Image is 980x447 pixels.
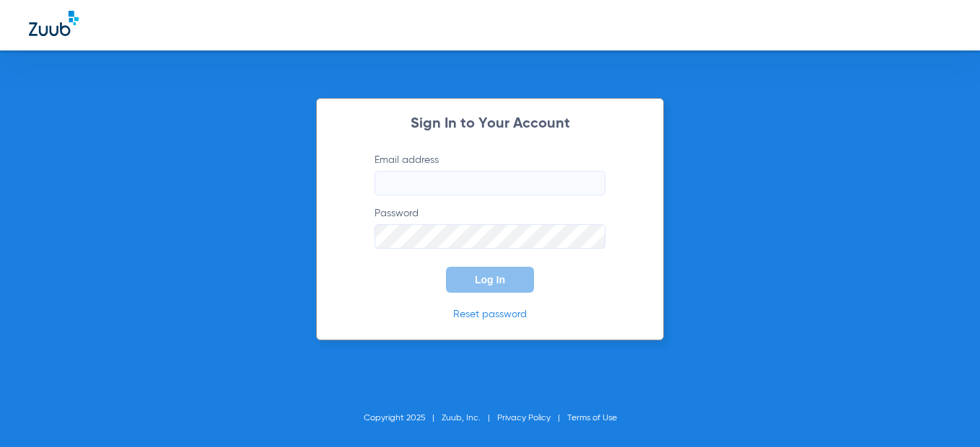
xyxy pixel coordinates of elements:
span: Log In [475,274,505,286]
label: Password [375,206,605,249]
img: Zuub Logo [29,11,79,36]
input: Email address [375,171,605,195]
input: Password [375,224,605,249]
a: Reset password [453,309,527,319]
label: Email address [375,153,605,195]
button: Log In [446,267,534,293]
li: Zuub, Inc. [442,411,497,425]
a: Privacy Policy [497,414,551,422]
h2: Sign In to Your Account [353,117,627,131]
a: Terms of Use [567,414,617,422]
iframe: Chat Widget [908,378,980,447]
li: Copyright 2025 [364,411,442,425]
